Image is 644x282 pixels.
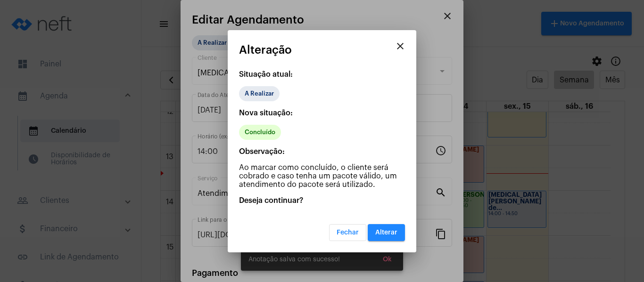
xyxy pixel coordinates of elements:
mat-chip: Concluído [239,125,281,140]
p: Deseja continuar? [239,196,405,205]
p: Situação atual: [239,70,405,79]
button: Alterar [368,224,405,241]
mat-icon: close [395,40,406,52]
span: Fechar [337,229,359,236]
span: Alteração [239,44,292,56]
p: Nova situação: [239,109,405,117]
span: Alterar [375,229,397,236]
mat-chip: A Realizar [239,86,280,101]
p: Observação: [239,147,405,156]
button: Fechar [329,224,366,241]
p: Ao marcar como concluído, o cliente será cobrado e caso tenha um pacote válido, um atendimento do... [239,163,405,189]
